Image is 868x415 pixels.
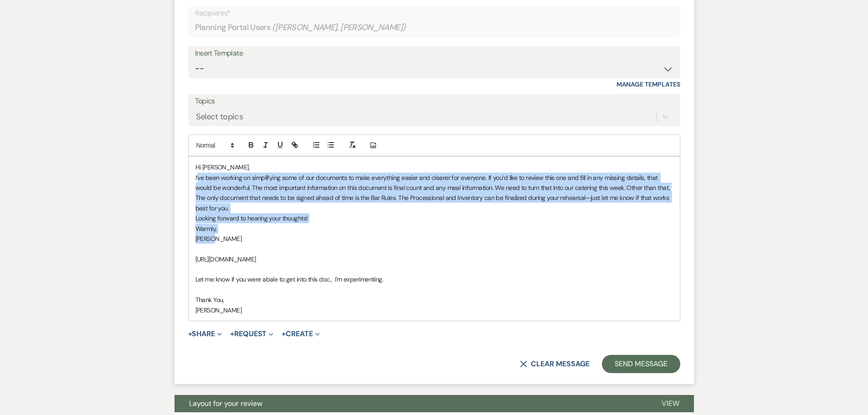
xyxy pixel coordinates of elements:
div: Select topics [196,111,243,123]
p: [URL][DOMAIN_NAME] [195,254,673,264]
span: + [188,330,192,338]
span: + [230,330,234,338]
p: [PERSON_NAME] [195,234,673,244]
button: View [647,395,694,412]
p: Recipients* [195,7,673,19]
p: The only document that needs to be signed ahead of time is the Bar Rules. The Processional and In... [195,193,673,213]
p: Hi [PERSON_NAME], [195,162,673,172]
button: Layout for your review [175,395,647,412]
button: Send Message [602,355,680,373]
p: Thank You, [195,295,673,305]
button: Request [230,330,273,338]
button: Clear message [520,360,589,368]
span: ( [PERSON_NAME], [PERSON_NAME] ) [272,21,406,34]
button: Share [188,330,222,338]
span: + [282,330,286,338]
p: Warmly, [195,224,673,234]
p: I’ve been working on simplifying some of our documents to make everything easier and clearer for ... [195,173,673,193]
p: Let me know if you were abale to get into this doc., I'm experimenting. [195,274,673,284]
span: View [662,399,679,408]
div: Insert Template [195,47,673,60]
p: [PERSON_NAME] [195,305,673,315]
span: Layout for your review [189,399,262,408]
label: Topics [195,95,673,108]
a: Manage Templates [616,80,680,88]
p: Looking forward to hearing your thoughts! [195,213,673,223]
div: Planning Portal Users [195,19,673,36]
button: Create [282,330,319,338]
